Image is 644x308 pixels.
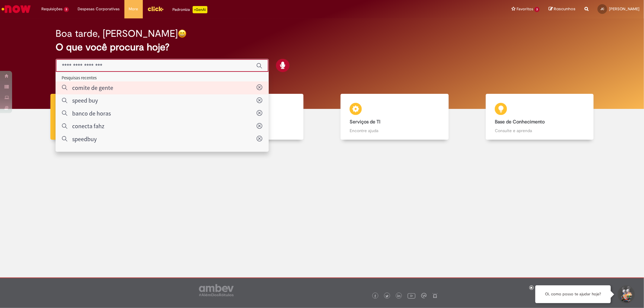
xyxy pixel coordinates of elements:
span: Rascunhos [554,6,575,12]
img: ServiceNow [1,3,32,15]
h2: O que você procura hoje? [56,42,588,52]
span: Favoritos [517,6,533,12]
b: Base de Conhecimento [495,119,545,125]
span: Despesas Corporativas [78,6,120,12]
p: +GenAi [193,6,207,13]
button: Iniciar Conversa de Suporte [617,285,635,303]
a: Rascunhos [549,6,575,12]
img: logo_footer_facebook.png [374,295,377,298]
b: Serviços de TI [350,119,380,125]
p: Consulte e aprenda [495,128,585,134]
img: logo_footer_linkedin.png [397,294,400,298]
img: logo_footer_ambev_rotulo_gray.png [199,284,234,296]
img: logo_footer_workplace.png [421,293,427,298]
img: logo_footer_naosei.png [432,293,438,298]
p: Encontre ajuda [350,128,439,134]
span: Requisições [41,6,62,12]
img: logo_footer_twitter.png [386,295,389,298]
div: Padroniza [173,6,207,13]
span: 3 [64,7,69,12]
span: [PERSON_NAME] [609,6,639,11]
a: Tirar dúvidas Tirar dúvidas com Lupi Assist e Gen Ai [32,94,177,140]
img: logo_footer_youtube.png [408,292,415,300]
a: Serviços de TI Encontre ajuda [322,94,467,140]
span: More [129,6,138,12]
img: click_logo_yellow_360x200.png [147,4,164,13]
img: happy-face.png [178,29,187,38]
a: Base de Conhecimento Consulte e aprenda [467,94,612,140]
div: Oi, como posso te ajudar hoje? [535,285,611,303]
span: JC [601,7,604,11]
h2: Boa tarde, [PERSON_NAME] [56,28,178,39]
span: 3 [534,7,540,12]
